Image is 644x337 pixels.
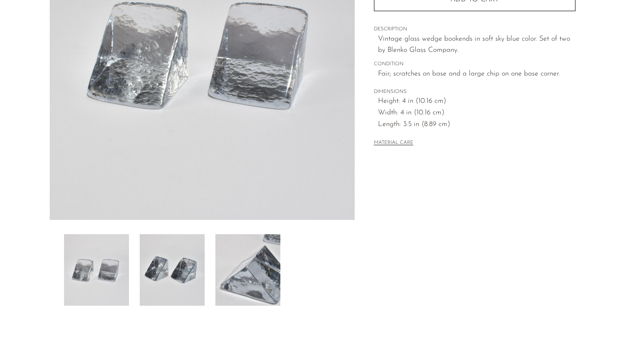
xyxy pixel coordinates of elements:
[215,234,280,306] img: Glass Wedge Bookends
[378,96,575,107] span: Height: 4 in (10.16 cm)
[374,140,413,147] button: MATERIAL CARE
[64,234,129,306] img: Glass Wedge Bookends
[378,35,570,54] span: Vintage glass wedge bookends in soft sky blue color. Set of two by Blenko Glass Company.
[374,60,575,68] span: CONDITION
[378,68,575,80] span: Fair; scratches on base and a large chip on one base corner.
[140,234,205,306] img: Glass Wedge Bookends
[378,107,575,119] span: Width: 4 in (10.16 cm)
[374,88,575,96] span: DIMENSIONS
[378,119,575,131] span: Length: 3.5 in (8.89 cm)
[374,25,575,34] span: DESCRIPTION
